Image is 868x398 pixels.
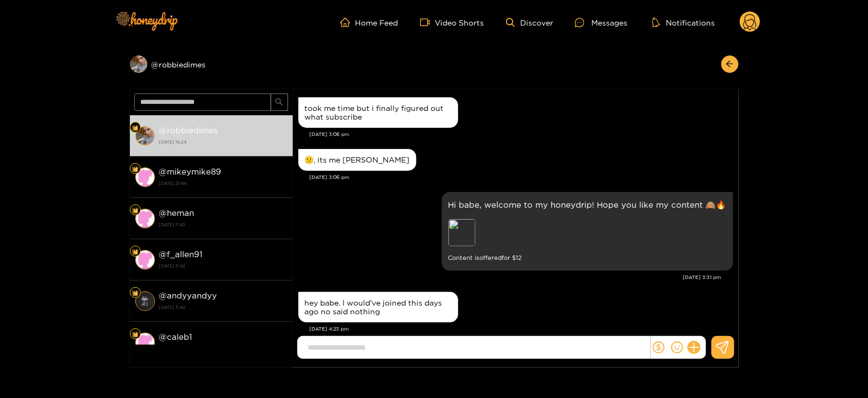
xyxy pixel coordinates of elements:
div: Sep. 22, 3:06 pm [298,97,458,128]
span: search [275,98,283,107]
div: Sep. 22, 3:06 pm [298,149,416,171]
span: dollar [653,341,665,353]
div: [DATE] 4:23 pm [310,325,733,333]
a: Video Shorts [420,17,484,27]
img: Fan Level [132,290,139,296]
img: conversation [135,126,155,146]
a: Discover [506,18,553,27]
div: 😕, its me [PERSON_NAME] [305,156,410,164]
strong: @ andyyandyy [159,291,217,300]
img: Fan Level [132,331,139,338]
div: [DATE] 3:31 pm [298,273,722,281]
small: Content is offered for $ 12 [448,252,727,264]
div: Messages [575,16,627,29]
strong: [DATE] 11:42 [159,302,288,312]
img: conversation [135,291,155,311]
img: Fan Level [132,166,139,172]
div: took me time but i finally figured out what subscribe [305,104,452,121]
span: arrow-left [726,60,734,69]
div: [DATE] 3:06 pm [310,130,733,138]
button: arrow-left [721,55,739,73]
img: conversation [135,209,155,228]
span: video-camera [420,17,435,27]
img: Fan Level [132,125,139,131]
div: Sep. 22, 3:31 pm [442,192,733,271]
strong: [DATE] 11:42 [159,344,288,353]
div: hey babe. I would've joined this days ago no said nothing [305,298,452,316]
a: Home Feed [340,17,398,27]
strong: [DATE] 21:44 [159,178,288,188]
button: dollar [651,339,667,356]
img: Fan Level [132,248,139,255]
strong: [DATE] 11:42 [159,261,288,271]
strong: [DATE] 11:42 [159,220,288,229]
div: [DATE] 3:06 pm [310,173,733,181]
p: Hi babe, welcome to my honeydrip! Hope you like my content 🙈🔥 [448,198,727,211]
strong: @ caleb1 [159,332,192,341]
span: home [340,17,355,27]
strong: [DATE] 16:24 [159,137,288,147]
img: Fan Level [132,207,139,214]
strong: @ mikeymike89 [159,167,222,176]
button: Notifications [649,17,718,28]
strong: @ heman [159,208,195,217]
strong: @ robbiedimes [159,126,218,135]
button: search [271,94,288,111]
img: conversation [135,250,155,270]
div: Sep. 22, 4:23 pm [298,292,458,322]
div: @robbiedimes [130,55,293,73]
span: smile [671,341,683,353]
img: conversation [135,333,155,352]
img: conversation [135,167,155,187]
strong: @ f_allen91 [159,250,203,259]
